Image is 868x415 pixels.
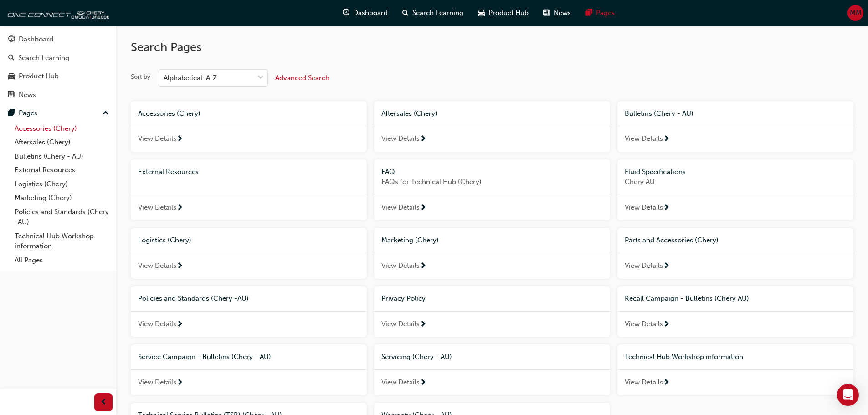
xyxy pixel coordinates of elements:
[257,72,264,84] span: down-icon
[488,8,529,18] span: Product Hub
[138,377,176,388] span: View Details
[11,163,113,177] a: External Resources
[381,353,452,361] span: Servicing (Chery - AU)
[19,108,37,118] div: Pages
[11,205,113,229] a: Policies and Standards (Chery -AU)
[847,5,863,21] button: MM
[617,228,853,279] a: Parts and Accessories (Chery)View Details
[625,168,686,176] span: Fluid Specifications
[663,321,670,329] span: next-icon
[8,109,15,118] span: pages-icon
[164,73,217,83] div: Alphabetical: A-Z
[381,177,603,187] span: FAQs for Technical Hub (Chery)
[176,262,183,271] span: next-icon
[420,135,426,143] span: next-icon
[412,8,463,18] span: Search Learning
[176,379,183,387] span: next-icon
[11,191,113,205] a: Marketing (Chery)
[5,4,109,22] a: oneconnect
[617,159,853,221] a: Fluid SpecificationsChery AUView Details
[420,321,426,329] span: next-icon
[374,101,610,152] a: Aftersales (Chery)View Details
[353,8,388,18] span: Dashboard
[420,204,426,212] span: next-icon
[374,344,610,395] a: Servicing (Chery - AU)View Details
[663,379,670,387] span: next-icon
[4,31,113,48] a: Dashboard
[381,294,426,302] span: Privacy Policy
[103,108,109,119] span: up-icon
[11,177,113,191] a: Logistics (Chery)
[536,4,578,22] a: news-iconNews
[420,262,426,271] span: next-icon
[374,286,610,337] a: Privacy PolicyView Details
[625,133,663,144] span: View Details
[138,353,271,361] span: Service Campaign - Bulletins (Chery - AU)
[586,7,592,19] span: pages-icon
[395,4,471,22] a: search-iconSearch Learning
[138,319,176,329] span: View Details
[335,4,395,22] a: guage-iconDashboard
[617,286,853,337] a: Recall Campaign - Bulletins (Chery AU)View Details
[381,109,437,118] span: Aftersales (Chery)
[381,319,420,329] span: View Details
[11,135,113,149] a: Aftersales (Chery)
[131,101,367,152] a: Accessories (Chery)View Details
[138,261,176,271] span: View Details
[131,40,853,55] h2: Search Pages
[138,202,176,213] span: View Details
[625,377,663,388] span: View Details
[19,90,36,100] div: News
[596,8,615,18] span: Pages
[617,344,853,395] a: Technical Hub Workshop informationView Details
[100,397,107,408] span: prev-icon
[138,109,200,118] span: Accessories (Chery)
[8,54,15,62] span: search-icon
[554,8,571,18] span: News
[578,4,622,22] a: pages-iconPages
[131,228,367,279] a: Logistics (Chery)View Details
[381,133,420,144] span: View Details
[617,101,853,152] a: Bulletins (Chery - AU)View Details
[402,7,409,19] span: search-icon
[18,53,69,63] div: Search Learning
[176,135,183,143] span: next-icon
[275,69,329,87] button: Advanced Search
[131,286,367,337] a: Policies and Standards (Chery -AU)View Details
[131,344,367,395] a: Service Campaign - Bulletins (Chery - AU)View Details
[4,105,113,122] button: Pages
[8,91,15,99] span: news-icon
[131,72,150,82] div: Sort by
[663,135,670,143] span: next-icon
[850,8,862,18] span: MM
[19,71,59,82] div: Product Hub
[11,149,113,164] a: Bulletins (Chery - AU)
[138,133,176,144] span: View Details
[625,177,846,187] span: Chery AU
[478,7,485,19] span: car-icon
[8,72,15,81] span: car-icon
[381,168,395,176] span: FAQ
[381,377,420,388] span: View Details
[625,294,749,302] span: Recall Campaign - Bulletins (Chery AU)
[381,236,439,244] span: Marketing (Chery)
[4,68,113,85] a: Product Hub
[381,261,420,271] span: View Details
[381,202,420,213] span: View Details
[343,7,349,19] span: guage-icon
[138,168,199,176] span: External Resources
[176,204,183,212] span: next-icon
[11,229,113,253] a: Technical Hub Workshop information
[138,294,249,302] span: Policies and Standards (Chery -AU)
[420,379,426,387] span: next-icon
[19,34,53,45] div: Dashboard
[663,262,670,271] span: next-icon
[625,236,719,244] span: Parts and Accessories (Chery)
[543,7,550,19] span: news-icon
[625,319,663,329] span: View Details
[11,122,113,136] a: Accessories (Chery)
[625,261,663,271] span: View Details
[374,228,610,279] a: Marketing (Chery)View Details
[4,50,113,67] a: Search Learning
